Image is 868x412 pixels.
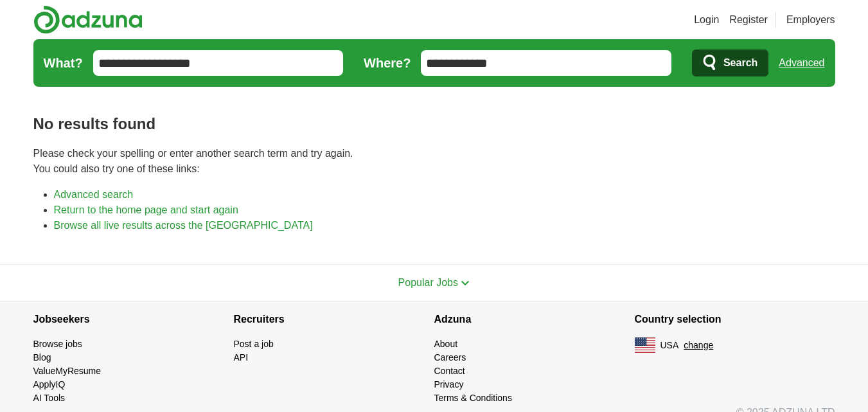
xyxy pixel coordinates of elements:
a: Browse jobs [33,339,82,349]
h4: Country selection [635,301,835,337]
a: Register [729,12,768,28]
a: Privacy [434,379,464,390]
button: Search [692,49,768,76]
img: Adzuna logo [33,5,143,34]
button: change [684,339,713,352]
a: Browse all live results across the [GEOGRAPHIC_DATA] [54,220,313,231]
a: API [234,352,249,363]
span: USA [660,339,679,352]
a: ValueMyResume [33,366,102,376]
label: What? [44,53,83,73]
a: Advanced search [54,189,134,200]
h1: No results found [33,112,835,136]
a: ApplyIQ [33,379,66,390]
a: About [434,339,458,349]
a: Contact [434,366,465,376]
a: Terms & Conditions [434,393,512,403]
a: AI Tools [33,393,66,403]
p: Please check your spelling or enter another search term and try again. You could also try one of ... [33,146,835,177]
a: Employers [786,12,835,28]
a: Post a job [234,339,274,349]
img: toggle icon [461,280,470,286]
a: Careers [434,352,466,363]
span: Popular Jobs [398,277,458,288]
a: Blog [33,352,51,363]
a: Advanced [779,50,824,76]
a: Login [694,12,719,28]
span: Search [723,50,757,76]
img: US flag [635,337,655,353]
label: Where? [364,53,411,73]
a: Return to the home page and start again [54,204,238,215]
